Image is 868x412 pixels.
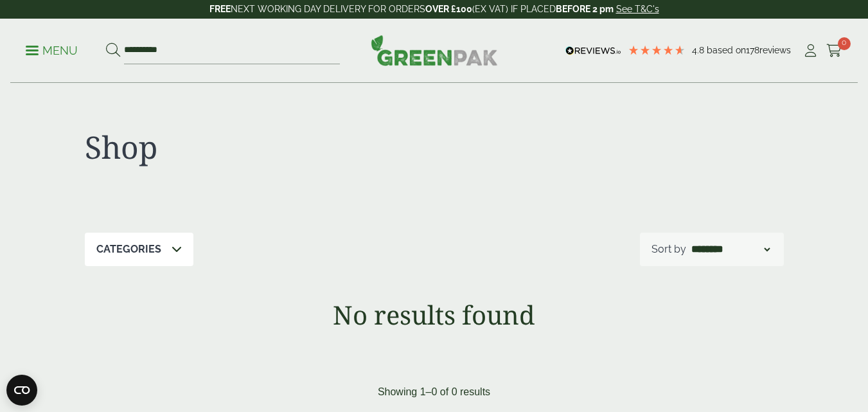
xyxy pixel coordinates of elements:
[689,242,772,257] select: Shop order
[209,4,231,14] strong: FREE
[826,41,842,60] a: 0
[85,129,434,166] h1: Shop
[802,44,819,57] i: My Account
[96,242,161,257] p: Categories
[628,44,686,56] div: 4.78 Stars
[838,37,851,50] span: 0
[425,4,472,14] strong: OVER £100
[707,45,746,55] span: Based on
[50,300,819,330] h1: No results found
[651,242,686,257] p: Sort by
[565,46,621,55] img: REVIEWS.io
[616,4,659,14] a: See T&C's
[692,45,707,55] span: 4.8
[26,43,78,58] p: Menu
[746,45,759,55] span: 178
[556,4,614,14] strong: BEFORE 2 pm
[378,384,490,400] p: Showing 1–0 of 0 results
[26,43,78,56] a: Menu
[826,44,842,57] i: Cart
[371,35,498,66] img: GreenPak Supplies
[759,45,791,55] span: reviews
[6,375,37,406] button: Open CMP widget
